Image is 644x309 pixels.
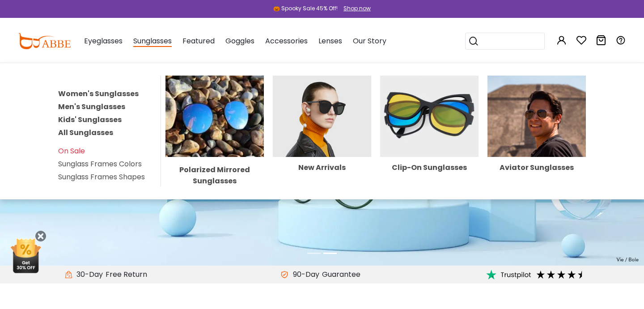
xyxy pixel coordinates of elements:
span: 30-Day [72,269,103,280]
div: 🎃 Spooky Sale 45% Off! [273,4,338,13]
span: Our Story [353,36,386,46]
a: All Sunglasses [58,127,113,138]
div: Shop now [343,4,371,13]
a: Kids' Sunglasses [58,114,122,125]
img: New Arrivals [273,76,371,157]
span: Featured [182,36,215,46]
a: Sunglass Frames Colors [58,159,142,169]
div: Aviator Sunglasses [487,164,586,171]
a: New Arrivals [273,110,371,171]
img: Clip-On Sunglasses [380,76,479,157]
span: Accessories [265,36,308,46]
span: 90-Day [288,269,319,280]
div: Guarantee [319,269,363,280]
img: mini welcome offer [9,237,42,273]
span: Sunglasses [133,36,172,47]
span: Goggles [225,36,254,46]
img: Aviator Sunglasses [487,76,586,157]
span: Lenses [318,36,342,46]
img: Polarized Mirrored [165,76,264,157]
img: abbeglasses.com [18,33,71,49]
a: Aviator Sunglasses [487,110,586,171]
a: Men's Sunglasses [58,102,125,112]
a: On Sale [58,146,85,156]
a: Women's Sunglasses [58,89,139,99]
span: Eyeglasses [84,36,123,46]
a: Clip-On Sunglasses [380,110,479,171]
a: Sunglass Frames Shapes [58,172,145,182]
div: Polarized Mirrored Sunglasses [165,164,264,186]
a: Shop now [339,4,371,12]
div: Clip-On Sunglasses [380,164,479,171]
div: Free Return [103,269,150,280]
div: New Arrivals [273,164,371,171]
a: Polarized Mirrored Sunglasses [165,110,264,186]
